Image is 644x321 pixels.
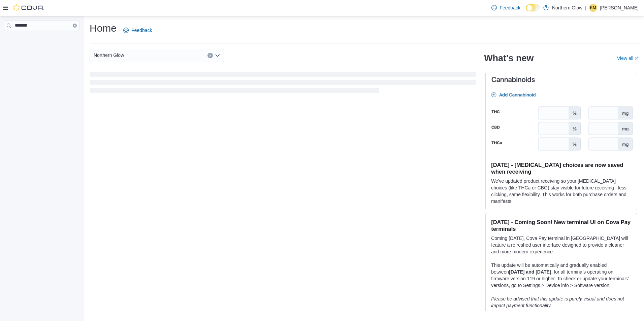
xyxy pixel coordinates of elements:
h2: What's new [484,53,534,64]
h3: [DATE] - Coming Soon! New terminal UI on Cova Pay terminals [491,219,632,232]
a: View allExternal link [617,56,639,61]
strong: [DATE] and [DATE] [509,269,551,275]
p: Northern Glow [552,4,582,12]
svg: External link [635,57,639,61]
div: Krista Maitland [589,4,597,12]
a: Feedback [121,24,155,37]
span: KM [590,4,596,12]
p: | [585,4,586,12]
em: Please be advised that this update is purely visual and does not impact payment functionality. [491,296,624,308]
h3: [DATE] - [MEDICAL_DATA] choices are now saved when receiving [491,162,632,175]
p: [PERSON_NAME] [600,4,639,12]
button: Clear input [207,53,213,58]
button: Clear input [73,24,77,28]
img: Cova [13,4,44,11]
p: Coming [DATE], Cova Pay terminal in [GEOGRAPHIC_DATA] will feature a refreshed user interface des... [491,235,632,255]
span: Northern Glow [94,51,124,59]
a: Feedback [489,1,523,14]
h1: Home [90,22,117,35]
nav: Complex example [4,32,79,48]
span: Feedback [131,27,152,34]
span: Feedback [500,4,520,11]
p: We've updated product receiving so your [MEDICAL_DATA] choices (like THCa or CBG) stay visible fo... [491,178,632,205]
button: Open list of options [215,53,220,58]
input: Dark Mode [526,4,540,11]
span: Loading [90,73,476,95]
p: This update will be automatically and gradually enabled between , for all terminals operating on ... [491,262,632,289]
